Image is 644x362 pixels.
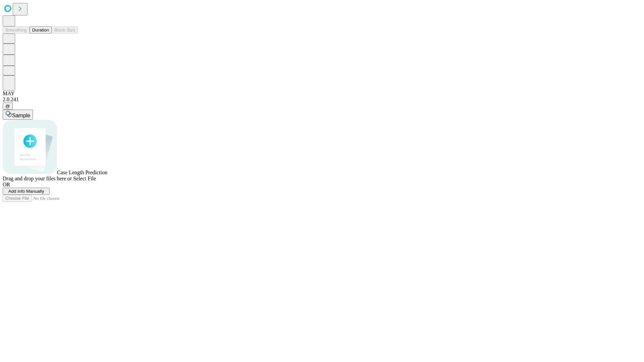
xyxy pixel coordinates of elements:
[3,188,50,195] button: Add Info Manually
[52,26,78,34] button: Block Size
[5,104,10,109] span: @
[57,170,107,175] span: Case Length Prediction
[3,103,13,110] button: @
[8,189,44,194] span: Add Info Manually
[12,113,30,118] span: Sample
[30,26,52,34] button: Duration
[3,110,33,120] button: Sample
[3,182,10,187] span: OR
[3,176,72,181] span: Drag and drop your files here or
[73,176,96,181] span: Select File
[3,97,641,103] div: 2.0.241
[3,90,641,97] div: MAY
[3,26,30,34] button: Smoothing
